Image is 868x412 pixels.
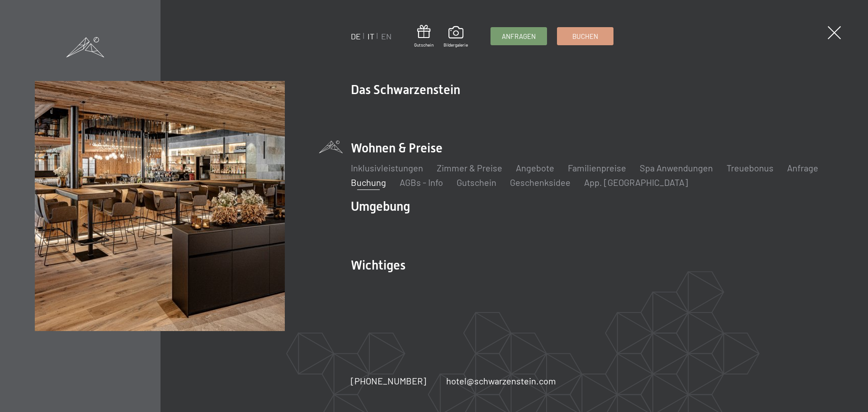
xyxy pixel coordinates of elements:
[491,28,547,45] a: Anfragen
[351,31,361,41] a: DE
[568,162,626,173] a: Familienpreise
[414,42,434,48] span: Gutschein
[437,162,502,173] a: Zimmer & Preise
[351,162,423,173] a: Inklusivleistungen
[443,42,468,48] span: Bildergalerie
[414,25,434,48] a: Gutschein
[584,177,688,188] a: App. [GEOGRAPHIC_DATA]
[351,177,386,188] a: Buchung
[572,32,598,41] span: Buchen
[457,177,496,188] a: Gutschein
[351,375,426,386] span: [PHONE_NUMBER]
[787,162,818,173] a: Anfrage
[351,374,426,387] a: [PHONE_NUMBER]
[446,374,556,387] a: hotel@schwarzenstein.com
[726,162,774,173] a: Treuebonus
[557,28,613,45] a: Buchen
[516,162,554,173] a: Angebote
[443,26,468,48] a: Bildergalerie
[400,177,443,188] a: AGBs - Info
[368,31,374,41] a: IT
[640,162,713,173] a: Spa Anwendungen
[502,32,536,41] span: Anfragen
[510,177,571,188] a: Geschenksidee
[381,31,392,41] a: EN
